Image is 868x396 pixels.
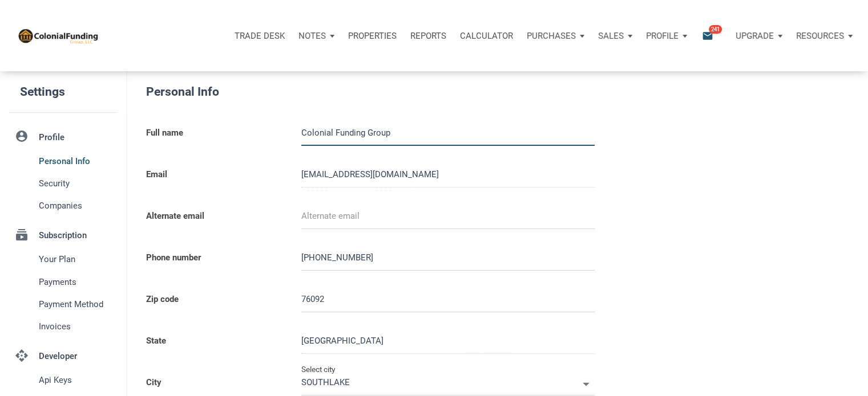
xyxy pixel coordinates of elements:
p: Upgrade [736,31,774,41]
button: Resources [789,19,859,53]
input: Select state [301,328,595,354]
a: Calculator [453,19,520,53]
input: Email [301,162,595,187]
a: Your plan [9,248,118,271]
label: Alternate email [138,196,293,238]
span: 241 [709,25,722,34]
button: Purchases [520,19,591,53]
a: Payment Method [9,293,118,315]
label: Select city [301,362,336,376]
a: Api keys [9,369,118,391]
span: Payment Method [39,297,113,311]
label: State [138,321,293,362]
button: Upgrade [729,19,789,53]
span: Personal Info [39,154,113,168]
span: Your plan [39,252,113,266]
p: Calculator [460,31,513,41]
span: Companies [39,199,113,213]
a: Companies [9,195,118,217]
p: Sales [598,31,624,41]
span: Security [39,177,113,190]
input: Phone number [301,245,595,271]
button: Trade Desk [228,19,292,53]
button: Reports [403,19,453,53]
h5: Settings [20,80,126,104]
p: Purchases [527,31,576,41]
p: Profile [646,31,679,41]
p: Resources [796,31,844,41]
a: Payments [9,271,118,293]
label: Zip code [138,279,293,321]
img: NoteUnlimited [17,27,99,44]
p: Reports [410,31,446,41]
button: Profile [639,19,694,53]
i: email [701,29,714,42]
h5: Personal Info [146,83,657,101]
button: email241 [693,19,729,53]
label: Email [138,154,293,196]
label: Phone number [138,238,293,279]
input: Zip code [301,287,595,312]
p: Properties [348,31,397,41]
p: Notes [298,31,326,41]
p: Trade Desk [235,31,285,41]
span: Api keys [39,373,113,387]
a: Security [9,172,118,194]
span: Invoices [39,320,113,333]
a: Personal Info [9,150,118,172]
label: Full name [138,113,293,154]
input: Alternate email [301,203,595,229]
a: Properties [341,19,403,53]
button: Notes [292,19,341,53]
input: Full name [301,120,595,146]
button: Sales [591,19,639,53]
span: Payments [39,275,113,289]
a: Invoices [9,315,118,337]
